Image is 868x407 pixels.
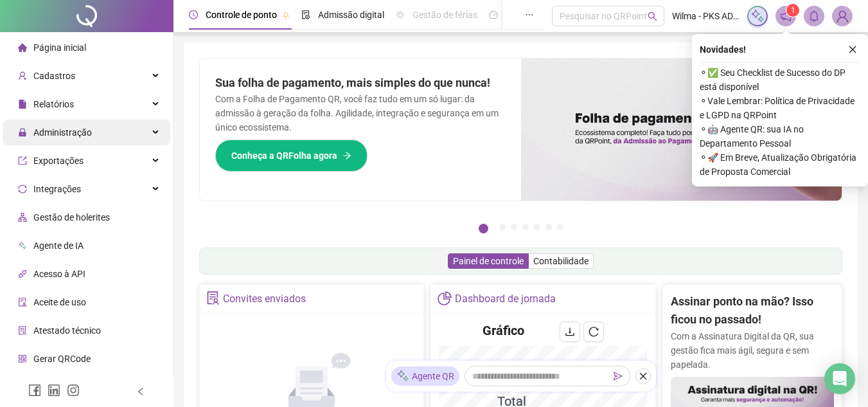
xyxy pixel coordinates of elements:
[48,384,60,397] span: linkedin
[700,150,860,179] span: ⚬ 🚀 Em Breve, Atualização Obrigatória de Proposta Comercial
[206,10,277,20] span: Controle de ponto
[28,384,41,397] span: facebook
[671,329,834,372] p: Com a Assinatura Digital da QR, sua gestão fica mais ágil, segura e sem papelada.
[282,12,290,19] span: pushpin
[396,370,409,383] img: sparkle-icon.fc2bf0ac1784a2077858766a79e2daf3.svg
[33,156,84,166] span: Exportações
[18,185,27,194] span: sync
[648,12,657,21] span: search
[33,127,92,138] span: Administração
[483,321,524,339] h4: Gráfico
[499,224,506,230] button: 2
[33,71,75,81] span: Cadastros
[18,298,27,307] span: audit
[672,9,740,23] span: Wilma - PKS ADMINISTRADORA
[589,327,599,337] span: reload
[833,6,852,26] img: 74760
[189,10,198,19] span: clock-circle
[33,99,74,109] span: Relatórios
[791,6,795,15] span: 1
[18,100,27,109] span: file
[215,92,506,134] p: Com a Folha de Pagamento QR, você faz tudo em um só lugar: da admissão à geração da folha. Agilid...
[534,224,540,230] button: 5
[438,291,451,305] span: pie-chart
[824,363,855,394] div: Open Intercom Messenger
[18,128,27,137] span: lock
[671,293,834,329] h2: Assinar ponto na mão? Isso ficou no passado!
[848,45,857,54] span: close
[18,71,27,80] span: user-add
[700,94,860,122] span: ⚬ Vale Lembrar: Política de Privacidade e LGPD na QRPoint
[489,10,498,19] span: dashboard
[18,354,27,363] span: qrcode
[33,212,110,222] span: Gestão de holerites
[318,10,384,20] span: Admissão digital
[18,213,27,222] span: apartment
[521,59,842,201] img: banner%2F8d14a306-6205-4263-8e5b-06e9a85ad873.png
[614,372,623,381] span: send
[453,256,524,266] span: Painel de controle
[700,66,860,94] span: ⚬ ✅ Seu Checklist de Sucesso do DP está disponível
[557,224,563,230] button: 7
[215,140,368,172] button: Conheça a QRFolha agora
[33,297,86,307] span: Aceite de uso
[18,43,27,52] span: home
[533,256,589,266] span: Contabilidade
[223,288,306,310] div: Convites enviados
[565,327,575,337] span: download
[700,122,860,150] span: ⚬ 🤖 Agente QR: sua IA no Departamento Pessoal
[215,74,506,92] h2: Sua folha de pagamento, mais simples do que nunca!
[33,42,86,53] span: Página inicial
[545,224,552,230] button: 6
[18,326,27,335] span: solution
[700,42,746,57] span: Novidades !
[808,10,820,22] span: bell
[342,151,351,160] span: arrow-right
[33,269,85,279] span: Acesso à API
[301,10,310,19] span: file-done
[33,354,91,364] span: Gerar QRCode
[639,372,648,381] span: close
[525,10,534,19] span: ellipsis
[412,10,477,20] span: Gestão de férias
[33,325,101,336] span: Atestado técnico
[780,10,792,22] span: notification
[391,366,459,386] div: Agente QR
[750,9,765,23] img: sparkle-icon.fc2bf0ac1784a2077858766a79e2daf3.svg
[33,184,81,194] span: Integrações
[511,224,517,230] button: 3
[206,291,220,305] span: solution
[18,156,27,165] span: export
[67,384,80,397] span: instagram
[136,387,145,396] span: left
[522,224,529,230] button: 4
[33,240,84,251] span: Agente de IA
[396,10,405,19] span: sun
[455,288,556,310] div: Dashboard de jornada
[479,224,488,233] button: 1
[231,149,337,163] span: Conheça a QRFolha agora
[18,269,27,278] span: api
[786,4,799,17] sup: 1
